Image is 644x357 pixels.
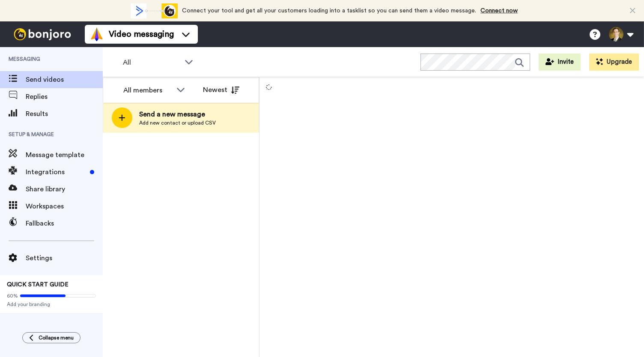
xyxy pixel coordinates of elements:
span: Integrations [26,167,86,177]
div: animation [131,3,178,18]
div: All members [123,85,172,95]
span: Message template [26,150,103,160]
span: All [123,57,180,68]
span: Settings [26,253,103,263]
a: Connect now [480,8,518,14]
span: Fallbacks [26,218,103,229]
span: Share library [26,184,103,194]
button: Collapse menu [22,332,80,343]
span: Send videos [26,74,103,85]
span: Add new contact or upload CSV [139,119,216,126]
img: bj-logo-header-white.svg [10,28,75,40]
span: QUICK START GUIDE [7,282,69,288]
button: Newest [197,81,246,98]
span: Send a new message [139,109,216,119]
span: 60% [7,292,18,299]
span: Add your branding [7,301,96,308]
button: Upgrade [589,54,639,71]
span: Connect your tool and get all your customers loading into a tasklist so you can send them a video... [182,8,476,14]
button: Invite [539,54,581,71]
span: Replies [26,92,103,102]
span: Results [26,109,103,119]
span: Collapse menu [39,334,74,341]
span: Video messaging [109,28,174,40]
span: Workspaces [26,201,103,211]
img: vm-color.svg [90,27,104,41]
